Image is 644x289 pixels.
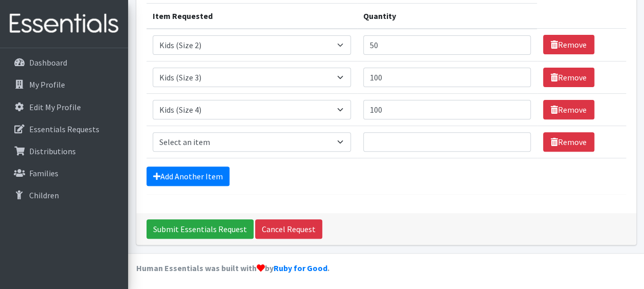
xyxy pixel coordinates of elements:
a: Edit My Profile [4,97,124,117]
a: My Profile [4,74,124,95]
img: HumanEssentials [4,7,124,41]
a: Remove [543,68,594,87]
p: My Profile [29,79,65,90]
a: Remove [543,100,594,119]
a: Distributions [4,141,124,161]
a: Remove [543,132,594,152]
a: Families [4,163,124,183]
p: Distributions [29,146,76,156]
th: Item Requested [147,3,357,29]
a: Add Another Item [147,167,230,186]
p: Edit My Profile [29,102,81,112]
p: Dashboard [29,57,67,68]
a: Cancel Request [255,219,322,239]
p: Families [29,168,58,178]
strong: Human Essentials was built with by . [136,263,329,273]
a: Ruby for Good [274,263,327,273]
p: Children [29,190,59,200]
input: Submit Essentials Request [147,219,254,239]
p: Essentials Requests [29,124,99,134]
th: Quantity [357,3,537,29]
a: Children [4,185,124,205]
a: Dashboard [4,52,124,73]
a: Remove [543,35,594,54]
a: Essentials Requests [4,119,124,139]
